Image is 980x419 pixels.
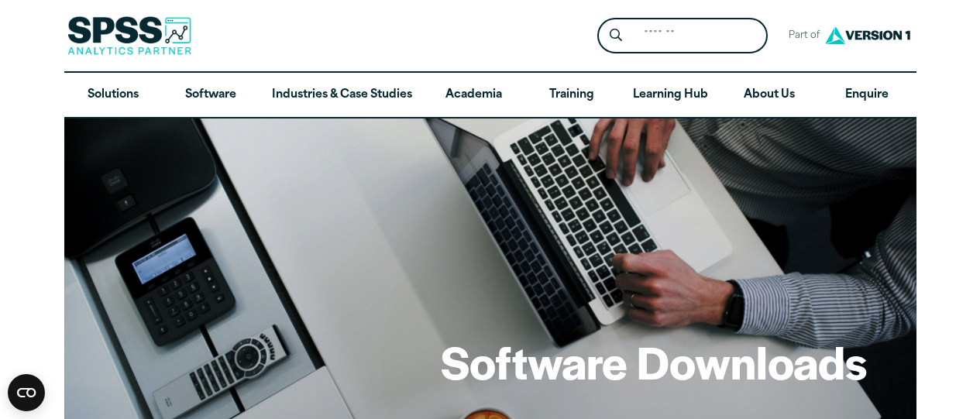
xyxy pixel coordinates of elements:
[621,73,720,118] a: Learning Hub
[818,73,916,118] a: Enquire
[610,29,622,42] svg: Search magnifying glass icon
[260,73,425,118] a: Industries & Case Studies
[601,22,630,50] button: Search magnifying glass icon
[522,73,620,118] a: Training
[67,16,191,55] img: SPSS Analytics Partner
[8,374,45,411] button: Open CMP widget
[162,73,260,118] a: Software
[425,73,522,118] a: Academia
[780,25,821,47] span: Part of
[441,331,867,392] h1: Software Downloads
[597,18,768,54] form: Site Header Search Form
[64,73,162,118] a: Solutions
[821,21,914,50] img: Version1 Logo
[64,73,916,118] nav: Desktop version of site main menu
[720,73,818,118] a: About Us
